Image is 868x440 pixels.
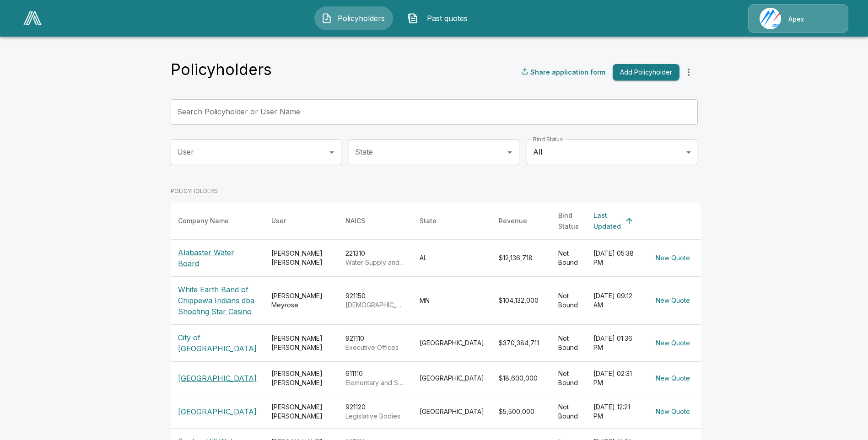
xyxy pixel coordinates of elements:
[321,13,332,24] img: Policyholders Icon
[336,13,386,24] span: Policyholders
[345,215,365,226] div: NAICS
[586,395,645,428] td: [DATE] 12:21 PM
[412,276,491,324] td: MN
[345,258,405,267] p: Water Supply and Irrigation Systems
[551,361,586,395] td: Not Bound
[178,406,257,417] p: [GEOGRAPHIC_DATA]
[551,395,586,428] td: Not Bound
[400,6,479,30] button: Past quotes IconPast quotes
[412,361,491,395] td: [GEOGRAPHIC_DATA]
[652,250,694,267] button: New Quote
[491,276,551,324] td: $104,132,000
[178,332,257,354] p: City of [GEOGRAPHIC_DATA]
[171,187,701,195] p: POLICYHOLDERS
[271,402,331,421] div: [PERSON_NAME] [PERSON_NAME]
[178,373,257,384] p: [GEOGRAPHIC_DATA]
[345,378,405,387] p: Elementary and Secondary Schools
[551,276,586,324] td: Not Bound
[178,215,229,226] div: Company Name
[652,403,694,420] button: New Quote
[171,60,272,79] h4: Policyholders
[652,292,694,309] button: New Quote
[593,210,621,232] div: Last Updated
[499,215,527,226] div: Revenue
[679,63,698,81] button: more
[314,6,393,30] button: Policyholders IconPolicyholders
[491,324,551,361] td: $370,384,711
[613,64,679,81] button: Add Policyholder
[652,370,694,387] button: New Quote
[586,324,645,361] td: [DATE] 01:36 PM
[586,276,645,324] td: [DATE] 09:12 AM
[345,249,405,267] div: 221310
[345,300,405,310] p: [DEMOGRAPHIC_DATA] and [US_STATE] Native Tribal Governments
[420,215,437,226] div: State
[491,239,551,276] td: $12,136,718
[586,361,645,395] td: [DATE] 02:31 PM
[586,239,645,276] td: [DATE] 05:38 PM
[422,13,472,24] span: Past quotes
[271,369,331,387] div: [PERSON_NAME] [PERSON_NAME]
[533,135,563,143] label: Bind Status
[345,291,405,310] div: 921150
[345,402,405,421] div: 921120
[407,13,418,24] img: Past quotes Icon
[412,324,491,361] td: [GEOGRAPHIC_DATA]
[491,395,551,428] td: $5,500,000
[530,67,605,77] p: Share application form
[345,334,405,352] div: 921110
[345,343,405,352] p: Executive Offices
[551,239,586,276] td: Not Bound
[271,291,331,310] div: [PERSON_NAME] Meyrose
[527,140,697,165] div: All
[178,284,257,317] p: White Earth Band of Chippewa Indians dba Shooting Star Casino
[271,249,331,267] div: [PERSON_NAME] [PERSON_NAME]
[271,215,286,226] div: User
[491,361,551,395] td: $18,600,000
[345,412,405,421] p: Legislative Bodies
[551,203,586,240] th: Bind Status
[345,369,405,387] div: 611110
[271,334,331,352] div: [PERSON_NAME] [PERSON_NAME]
[23,11,42,25] img: AA Logo
[178,247,257,269] p: Alabaster Water Board
[652,335,694,352] button: New Quote
[412,239,491,276] td: AL
[551,324,586,361] td: Not Bound
[609,64,679,81] a: Add Policyholder
[325,146,338,159] button: Open
[412,395,491,428] td: [GEOGRAPHIC_DATA]
[503,146,516,159] button: Open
